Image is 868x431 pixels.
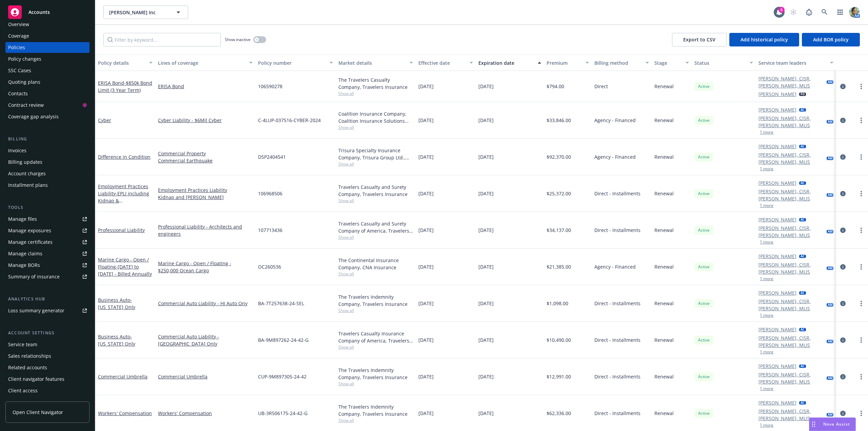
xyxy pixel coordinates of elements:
span: 107713436 [258,227,282,234]
a: more [857,409,865,417]
span: Manage exposures [5,225,90,236]
div: The Continental Insurance Company, CNA Insurance [338,257,413,271]
div: Travelers Casualty Insurance Company of America, Travelers Insurance [338,330,413,344]
a: [PERSON_NAME] [758,143,796,150]
a: Invoices [5,145,90,156]
span: [DATE] [418,117,434,124]
span: [DATE] [478,117,494,124]
a: Marine Cargo - Open / Floating - $250,000 Ocean Cargo [158,260,253,274]
button: Market details [336,55,416,71]
span: Renewal [654,373,674,380]
div: Service team leaders [758,59,826,66]
span: CUP-9M897305-24-42 [258,373,307,380]
div: Market details [338,59,406,66]
img: photo [849,7,860,18]
span: 106968506 [258,190,282,197]
span: [DATE] [418,336,434,344]
a: Commercial Property [158,150,253,157]
a: circleInformation [839,153,847,161]
a: [PERSON_NAME] [758,106,796,113]
span: Renewal [654,153,674,160]
button: 1 more [760,203,773,208]
span: Active [697,300,711,307]
span: [DATE] [418,300,434,307]
div: Travelers Casualty and Surety Company of America, Travelers Insurance [338,220,413,234]
div: Contract review [8,100,44,111]
div: Billing updates [8,157,42,168]
div: Client navigator features [8,374,64,385]
span: BA-9M897262-24-42-G [258,336,309,344]
button: 1 more [760,277,773,281]
button: Add historical policy [729,33,799,46]
span: Renewal [654,263,674,270]
div: Manage files [8,214,37,224]
a: more [857,336,865,344]
div: Expiration date [478,59,534,66]
a: Contacts [5,88,90,99]
button: Policy number [255,55,335,71]
span: [PERSON_NAME] Inc [109,9,168,16]
button: Nova Assist [809,417,856,431]
span: Active [697,410,711,416]
a: Account charges [5,168,90,179]
button: 1 more [760,313,773,317]
span: Show all [338,234,413,240]
span: [DATE] [478,263,494,270]
a: circleInformation [839,373,847,381]
a: [PERSON_NAME] [758,399,796,406]
a: ERISA Bond [158,83,253,90]
div: Account settings [5,330,90,336]
a: [PERSON_NAME], CISR, [PERSON_NAME], MLIS [758,298,824,312]
a: Report a Bug [802,5,816,19]
div: Coalition Insurance Company, Coalition Insurance Solutions (Carrier), Coalition Insurance Solutio... [338,110,413,124]
a: more [857,373,865,381]
a: Workers' Compensation [158,410,253,417]
a: [PERSON_NAME] [758,363,796,370]
div: Installment plans [8,180,48,191]
a: Summary of insurance [5,271,90,282]
div: Tools [5,204,90,211]
a: circleInformation [839,226,847,234]
a: Kidnap and [PERSON_NAME] [158,194,253,201]
span: $1,098.00 [547,300,568,307]
div: Trisura Specialty Insurance Company, Trisura Group Ltd., Amwins [338,147,413,161]
a: [PERSON_NAME], CISR, [PERSON_NAME], MLIS [758,408,824,422]
div: Manage exposures [8,225,51,236]
button: 1 more [760,167,773,171]
span: Show all [338,198,413,203]
a: Service team [5,339,90,350]
span: [DATE] [418,227,434,234]
span: [DATE] [418,410,434,417]
a: Switch app [833,5,847,19]
span: Active [697,117,711,123]
button: Billing method [592,55,652,71]
a: Cyber Liability - $6Mil Cyber [158,117,253,124]
span: Show all [338,91,413,96]
a: circleInformation [839,299,847,308]
a: more [857,190,865,198]
div: Client access [8,385,38,396]
div: Billing [5,136,90,142]
a: circleInformation [839,336,847,344]
div: Loss summary generator [8,305,64,316]
div: Coverage [8,31,29,41]
a: Quoting plans [5,77,90,87]
a: [PERSON_NAME] [758,289,796,296]
a: Commercial Umbrella [98,373,147,380]
div: Billing method [594,59,642,66]
span: Agency - Financed [594,153,636,160]
a: [PERSON_NAME], CISR, [PERSON_NAME], MLIS [758,75,824,89]
div: Effective date [418,59,466,66]
span: $21,385.00 [547,263,571,270]
a: Coverage gap analysis [5,111,90,122]
span: Active [697,191,711,197]
button: 1 more [760,350,773,354]
div: The Travelers Casualty Company, Travelers Insurance [338,76,413,91]
span: Show all [338,417,413,423]
a: [PERSON_NAME], CISR, [PERSON_NAME], MLIS [758,188,824,202]
a: Loss summary generator [5,305,90,316]
span: - $850k Bond Limit (3 Year Term) [98,80,152,93]
span: UB-3R506175-24-42-G [258,410,308,417]
div: Manage claims [8,248,42,259]
div: Policy changes [8,54,41,64]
